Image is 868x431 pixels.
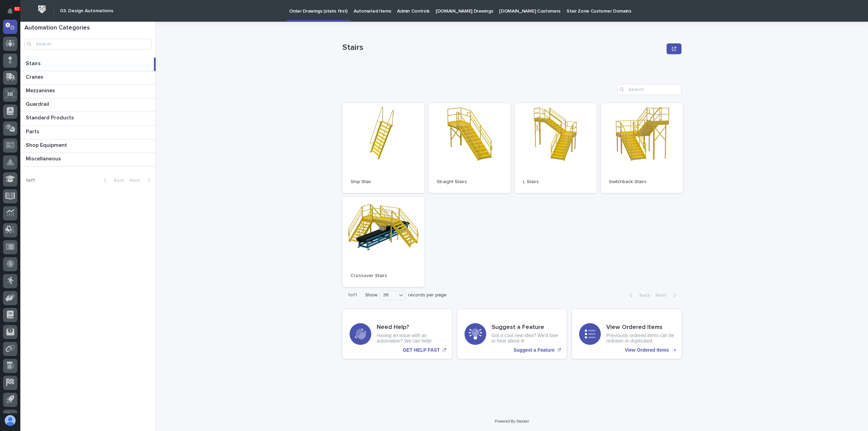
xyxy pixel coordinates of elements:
[3,413,17,428] button: users-avatar
[492,324,560,331] h3: Suggest a Feature
[342,287,362,303] p: 1 of 1
[20,98,156,112] a: GuardrailGuardrail
[351,273,416,279] p: Crossover Stairs
[625,347,669,353] p: View Ordered Items
[403,347,440,353] p: GET HELP FAST
[26,59,42,67] p: Stairs
[20,139,156,153] a: Shop EquipmentShop Equipment
[606,333,674,344] p: Previously ordered items can be redrawn or duplicated.
[437,179,502,185] p: Straight Stairs
[26,154,62,162] p: Miscellaneous
[36,3,48,16] img: Workspace Logo
[98,177,127,183] button: Back
[351,179,416,185] p: Ship Stair
[515,103,597,193] a: L Stairs
[653,292,682,298] button: Next
[380,292,397,299] div: 36
[15,6,19,11] p: 62
[342,197,425,287] a: Crossover Stairs
[26,113,75,121] p: Standard Products
[60,8,113,14] h2: 03. Design Automations
[635,293,650,298] span: Back
[110,178,124,183] span: Back
[606,324,674,331] h3: View Ordered Items
[523,179,589,185] p: L Stairs
[408,292,447,298] p: records per page
[342,103,425,193] a: Ship Stair
[572,309,682,359] a: View Ordered Items
[20,71,156,85] a: CranesCranes
[377,324,445,331] h3: Need Help?
[26,127,41,135] p: Parts
[377,333,445,344] p: Having an issue with an automation? We can help!
[8,8,17,19] div: Notifications62
[130,178,144,183] span: Next
[3,4,17,18] button: Notifications
[609,179,675,185] p: Switchback Stairs
[26,141,68,149] p: Shop Equipment
[365,292,377,298] p: Show
[20,85,156,98] a: MezzaninesMezzanines
[26,100,51,107] p: Guardrail
[342,43,664,53] p: Stairs
[655,293,670,298] span: Next
[495,419,529,423] a: Powered By Stacker
[26,73,45,80] p: Cranes
[342,309,452,359] a: GET HELP FAST
[429,103,511,193] a: Straight Stairs
[26,86,56,94] p: Mezzanines
[20,112,156,125] a: Standard ProductsStandard Products
[24,39,152,50] input: Search
[617,84,682,95] input: Search
[20,126,156,139] a: PartsParts
[601,103,683,193] a: Switchback Stairs
[24,24,152,32] h1: Automation Categories
[624,292,653,298] button: Back
[20,153,156,166] a: MiscellaneousMiscellaneous
[513,347,554,353] p: Suggest a Feature
[492,333,560,344] p: Got a cool new idea? We'd love to hear about it!
[127,177,156,183] button: Next
[20,172,40,189] p: 1 of 1
[20,58,156,71] a: StairsStairs
[457,309,567,359] a: Suggest a Feature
